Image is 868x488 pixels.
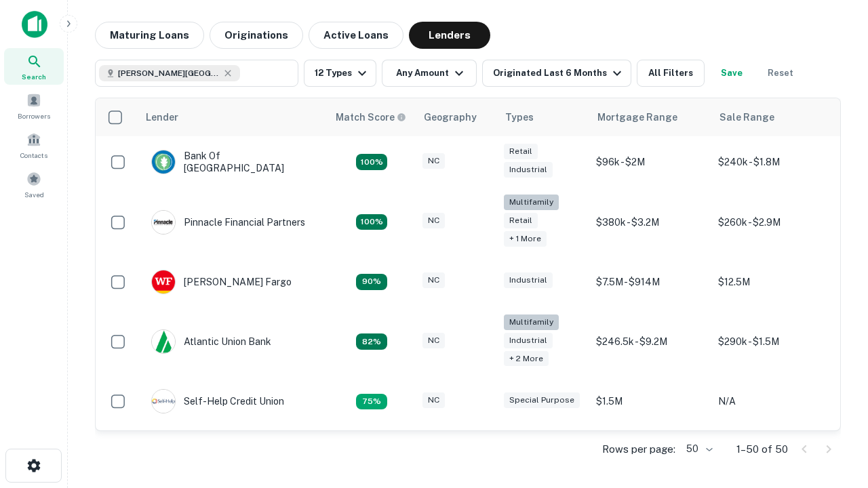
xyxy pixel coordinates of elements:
[146,109,178,125] div: Lender
[152,390,175,413] img: picture
[356,394,387,410] div: Matching Properties: 10, hasApolloMatch: undefined
[504,392,580,408] div: Special Purpose
[336,110,403,125] h6: Match Score
[152,330,175,353] img: picture
[356,214,387,230] div: Matching Properties: 24, hasApolloMatch: undefined
[22,71,46,82] span: Search
[493,65,625,81] div: Originated Last 6 Months
[589,188,711,256] td: $380k - $3.2M
[328,98,416,136] th: Capitalize uses an advanced AI algorithm to match your search with the best lender. The match sco...
[118,67,220,79] span: [PERSON_NAME][GEOGRAPHIC_DATA], [GEOGRAPHIC_DATA]
[20,150,47,161] span: Contacts
[4,127,64,163] a: Contacts
[152,211,175,234] img: picture
[602,441,675,457] p: Rows per page:
[4,48,64,85] a: Search
[504,162,553,178] div: Industrial
[681,439,715,459] div: 50
[711,136,833,188] td: $240k - $1.8M
[505,109,534,125] div: Types
[504,231,547,247] div: + 1 more
[800,336,868,401] iframe: Chat Widget
[711,256,833,308] td: $12.5M
[95,22,204,49] button: Maturing Loans
[589,256,711,308] td: $7.5M - $914M
[304,60,376,87] button: 12 Types
[424,109,477,125] div: Geography
[151,270,292,294] div: [PERSON_NAME] Fargo
[151,329,271,354] div: Atlantic Union Bank
[309,22,403,49] button: Active Loans
[409,22,490,49] button: Lenders
[382,60,477,87] button: Any Amount
[151,210,305,235] div: Pinnacle Financial Partners
[497,98,589,136] th: Types
[22,11,47,38] img: capitalize-icon.png
[504,333,553,348] div: Industrial
[152,270,175,293] img: picture
[589,308,711,376] td: $246.5k - $9.2M
[504,314,559,330] div: Multifamily
[422,213,445,228] div: NC
[589,136,711,188] td: $96k - $2M
[18,110,50,121] span: Borrowers
[24,189,44,200] span: Saved
[504,195,559,210] div: Multifamily
[4,87,64,124] a: Borrowers
[422,272,445,288] div: NC
[416,98,497,136] th: Geography
[504,144,538,159] div: Retail
[482,60,631,87] button: Originated Last 6 Months
[210,22,303,49] button: Originations
[597,109,677,125] div: Mortgage Range
[4,166,64,203] a: Saved
[336,110,406,125] div: Capitalize uses an advanced AI algorithm to match your search with the best lender. The match sco...
[504,351,549,367] div: + 2 more
[711,98,833,136] th: Sale Range
[719,109,774,125] div: Sale Range
[356,154,387,170] div: Matching Properties: 14, hasApolloMatch: undefined
[504,213,538,228] div: Retail
[152,150,175,174] img: picture
[356,333,387,350] div: Matching Properties: 11, hasApolloMatch: undefined
[422,333,445,348] div: NC
[589,98,711,136] th: Mortgage Range
[151,389,284,413] div: Self-help Credit Union
[759,60,802,87] button: Reset
[710,60,753,87] button: Save your search to get updates of matches that match your search criteria.
[711,375,833,427] td: N/A
[151,150,314,174] div: Bank Of [GEOGRAPHIC_DATA]
[422,392,445,408] div: NC
[589,375,711,427] td: $1.5M
[504,272,553,288] div: Industrial
[422,153,445,169] div: NC
[138,98,328,136] th: Lender
[637,60,705,87] button: All Filters
[356,274,387,290] div: Matching Properties: 12, hasApolloMatch: undefined
[711,308,833,376] td: $290k - $1.5M
[736,441,788,457] p: 1–50 of 50
[711,188,833,256] td: $260k - $2.9M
